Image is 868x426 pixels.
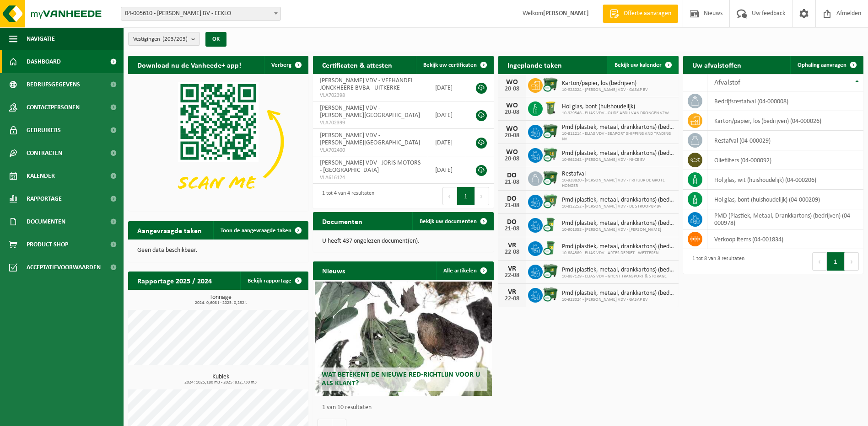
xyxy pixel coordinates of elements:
div: 20-08 [503,156,521,162]
span: Pmd (plastiek, metaal, drankkartons) (bedrijven) [562,220,674,227]
div: 21-08 [503,202,521,209]
td: [DATE] [428,129,467,156]
img: WB-0770-CU [543,193,558,209]
p: U heeft 437 ongelezen document(en). [322,238,484,245]
span: Pmd (plastiek, metaal, drankkartons) (bedrijven) [562,266,674,274]
a: Ophaling aanvragen [790,56,863,74]
span: Bekijk uw kalender [615,62,662,68]
img: WB-0240-CU [543,217,558,232]
span: Verberg [271,62,291,68]
img: WB-1100-CU [543,77,558,92]
span: Afvalstof [714,79,740,86]
div: 1 tot 4 van 4 resultaten [318,186,374,206]
span: 10-928820 - [PERSON_NAME] VDV - FRITUUR DE GROTE HONGER [562,178,674,189]
div: DO [503,218,521,226]
span: Product Shop [27,233,68,256]
span: Bekijk uw certificaten [423,62,477,68]
strong: [PERSON_NAME] [543,10,589,17]
span: Toon de aangevraagde taken [221,228,291,234]
span: 10-928024 - [PERSON_NAME] VDV - GASAP BV [562,87,648,93]
span: 10-812252 - [PERSON_NAME] VDV - DE STROOPIJP BV [562,204,674,209]
span: Restafval [562,170,674,178]
span: Karton/papier, los (bedrijven) [562,80,648,87]
td: [DATE] [428,101,467,129]
img: WB-1100-CU [543,287,558,302]
span: 04-005610 - ELIAS VANDEVOORDE BV - EEKLO [121,7,280,20]
a: Bekijk uw kalender [607,56,678,74]
h2: Nieuws [313,261,354,279]
span: 2024: 1025,180 m3 - 2025: 832,730 m3 [133,380,308,385]
div: VR [503,242,521,249]
td: hol glas, wit (huishoudelijk) (04-000206) [707,170,863,190]
span: 04-005610 - ELIAS VANDEVOORDE BV - EEKLO [121,7,281,21]
td: restafval (04-000029) [707,131,863,150]
span: Rapportage [27,187,62,210]
td: bedrijfsrestafval (04-000008) [707,91,863,111]
div: WO [503,149,521,156]
a: Toon de aangevraagde taken [213,221,307,240]
button: Previous [812,252,827,271]
button: Next [475,187,489,205]
a: Wat betekent de nieuwe RED-richtlijn voor u als klant? [315,282,491,396]
h2: Ingeplande taken [498,56,571,74]
div: 1 tot 8 van 8 resultaten [688,251,744,272]
span: Kalender [27,165,55,187]
span: VLA702400 [320,147,421,154]
td: [DATE] [428,74,467,101]
button: 1 [827,252,845,271]
div: 21-08 [503,226,521,232]
div: WO [503,125,521,133]
span: Pmd (plastiek, metaal, drankkartons) (bedrijven) [562,290,674,297]
h3: Tonnage [133,294,308,305]
div: WO [503,79,521,86]
div: DO [503,195,521,202]
button: Vestigingen(203/203) [128,32,200,46]
span: Bedrijfsgegevens [27,73,80,96]
span: Vestigingen [133,32,188,46]
span: VLA702399 [320,119,421,127]
td: PMD (Plastiek, Metaal, Drankkartons) (bedrijven) (04-000978) [707,209,863,229]
span: [PERSON_NAME] VDV - JORIS MOTORS - [GEOGRAPHIC_DATA] [320,160,421,174]
span: 10-812214 - ELIAS VDV - SEAPORT SHIPPING AND TRADING NV [562,131,674,142]
td: [DATE] [428,156,467,184]
span: VLA616124 [320,174,421,181]
h2: Uw afvalstoffen [683,56,750,74]
span: Contactpersonen [27,96,80,119]
img: WB-1100-CU [543,123,558,139]
div: 22-08 [503,272,521,279]
h3: Kubiek [133,374,308,385]
div: VR [503,288,521,296]
span: Offerte aanvragen [621,9,674,18]
div: VR [503,265,521,272]
img: WB-0240-HPE-GN-50 [543,100,558,116]
button: Next [845,252,859,271]
span: Pmd (plastiek, metaal, drankkartons) (bedrijven) [562,124,674,131]
span: [PERSON_NAME] VDV - [PERSON_NAME][GEOGRAPHIC_DATA] [320,105,420,119]
h2: Download nu de Vanheede+ app! [128,56,250,74]
h2: Aangevraagde taken [128,221,211,239]
span: Gebruikers [27,119,61,142]
a: Bekijk uw documenten [412,212,493,230]
div: 22-08 [503,249,521,256]
button: Previous [442,187,457,205]
count: (203/203) [162,36,188,42]
button: OK [205,32,226,47]
span: Contracten [27,142,62,165]
td: verkoop items (04-001834) [707,229,863,249]
div: 20-08 [503,86,521,92]
button: 1 [457,187,475,205]
span: Pmd (plastiek, metaal, drankkartons) (bedrijven) [562,197,674,204]
h2: Rapportage 2025 / 2024 [128,272,221,289]
img: WB-1100-CU [543,170,558,186]
h2: Certificaten & attesten [313,56,401,74]
a: Offerte aanvragen [603,5,678,23]
span: Pmd (plastiek, metaal, drankkartons) (bedrijven) [562,150,674,157]
img: WB-0770-CU [543,147,558,162]
img: WB-0240-CU [543,240,558,256]
span: VLA702398 [320,92,421,99]
td: hol glas, bont (huishoudelijk) (04-000209) [707,190,863,209]
h2: Documenten [313,212,372,230]
span: Ophaling aanvragen [798,62,846,68]
div: WO [503,102,521,109]
img: WB-1100-CU [543,263,558,279]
